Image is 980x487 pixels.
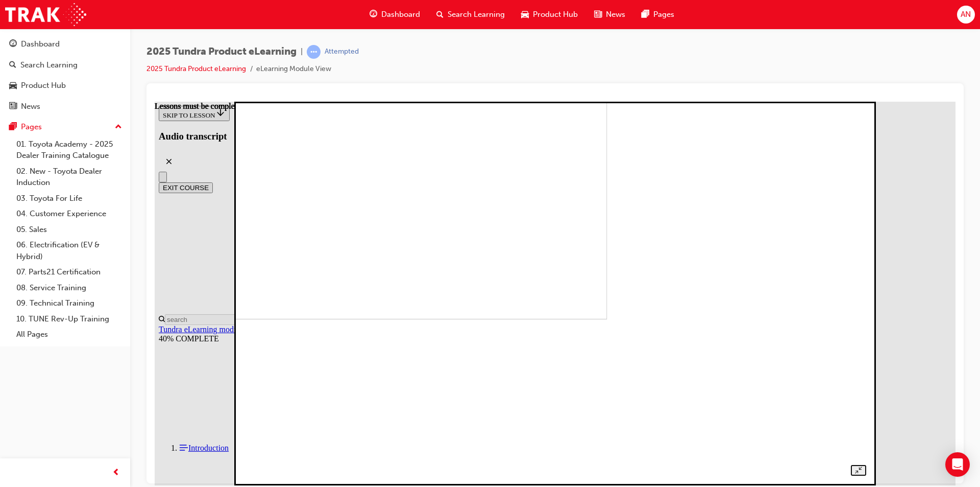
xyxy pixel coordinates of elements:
[4,56,126,75] a: Search Learning
[4,97,126,116] a: News
[21,121,42,133] div: Pages
[957,6,975,24] button: AN
[12,295,126,311] a: 09. Technical Training
[4,35,126,54] a: Dashboard
[9,81,17,90] span: car-icon
[653,9,674,20] span: Pages
[12,206,126,222] a: 04. Customer Experience
[12,264,126,280] a: 07. Parts21 Certification
[12,136,126,164] a: 01. Toyota Academy - 2025 Dealer Training Catalogue
[4,33,126,118] button: DashboardSearch LearningProduct HubNews
[606,9,625,20] span: News
[9,40,17,49] span: guage-icon
[9,61,16,70] span: search-icon
[533,9,578,20] span: Product Hub
[9,102,17,111] span: news-icon
[146,46,297,58] span: 2025 Tundra Product eLearning
[115,121,122,134] span: up-icon
[112,467,120,479] span: prev-icon
[307,45,321,59] span: learningRecordVerb_ATTEMPT-icon
[325,47,359,57] div: Attempted
[961,9,971,20] span: AN
[4,118,126,136] button: Pages
[12,237,126,264] a: 06. Electrification (EV & Hybrid)
[20,59,78,71] div: Search Learning
[21,38,60,50] div: Dashboard
[146,64,246,73] a: 2025 Tundra Product eLearning
[12,222,126,238] a: 05. Sales
[428,4,513,25] a: search-iconSearch Learning
[21,80,66,91] div: Product Hub
[256,63,331,75] li: eLearning Module View
[12,327,126,342] a: All Pages
[642,8,649,21] span: pages-icon
[21,101,40,112] div: News
[5,3,86,26] img: Trak
[12,191,126,206] a: 03. Toyota For Life
[12,164,126,191] a: 02. New - Toyota Dealer Induction
[513,4,586,25] a: car-iconProduct Hub
[594,8,602,21] span: news-icon
[361,4,428,25] a: guage-iconDashboard
[12,280,126,296] a: 08. Service Training
[436,8,444,21] span: search-icon
[4,76,126,95] a: Product Hub
[696,363,711,374] button: Unzoom image
[521,8,529,21] span: car-icon
[9,123,17,132] span: pages-icon
[586,4,633,25] a: news-iconNews
[301,46,303,58] span: |
[12,311,126,327] a: 10. TUNE Rev-Up Training
[945,452,970,477] div: Open Intercom Messenger
[633,4,682,25] a: pages-iconPages
[448,9,505,20] span: Search Learning
[370,8,377,21] span: guage-icon
[381,9,420,20] span: Dashboard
